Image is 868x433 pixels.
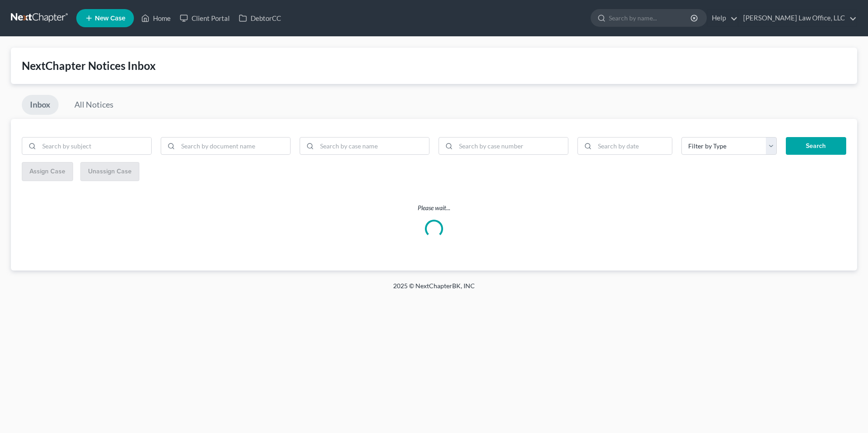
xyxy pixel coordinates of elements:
input: Search by date [595,138,672,155]
a: Home [137,10,175,26]
span: New Case [95,15,125,22]
a: [PERSON_NAME] Law Office, LLC [739,10,857,26]
input: Search by name... [609,10,692,26]
input: Search by document name [178,138,290,155]
a: All Notices [66,95,122,115]
input: Search by case number [456,138,568,155]
div: 2025 © NextChapterBK, INC [175,281,693,298]
a: DebtorCC [234,10,286,26]
input: Search by subject [39,138,151,155]
div: NextChapter Notices Inbox [22,59,846,73]
input: Search by case name [317,138,429,155]
a: Help [707,10,738,26]
a: Inbox [22,95,59,115]
a: Client Portal [175,10,234,26]
p: Please wait... [11,203,857,212]
button: Search [786,137,846,155]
